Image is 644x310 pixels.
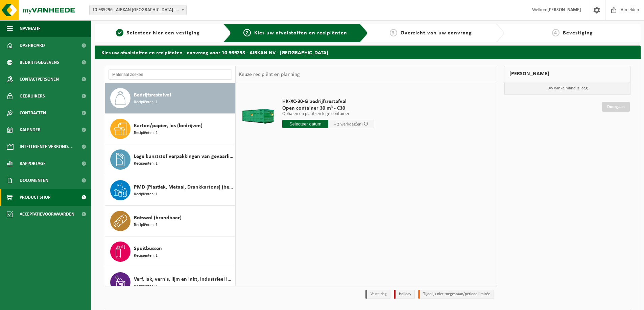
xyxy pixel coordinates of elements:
strong: [PERSON_NAME] [547,7,581,12]
span: 1 [116,29,123,36]
span: PMD (Plastiek, Metaal, Drankkartons) (bedrijven) [134,183,233,191]
input: Materiaal zoeken [109,69,232,80]
span: Recipiënten: 1 [134,222,158,228]
button: Verf, lak, vernis, lijm en inkt, industrieel in kleinverpakking Recipiënten: 1 [105,267,235,298]
span: Open container 30 m³ - C30 [282,105,374,112]
span: Recipiënten: 1 [134,161,158,167]
span: Spuitbussen [134,245,162,253]
span: Kalender [20,121,41,138]
span: HK-XC-30-G bedrijfsrestafval [282,98,374,105]
span: + 2 werkdag(en) [334,122,363,126]
span: Bedrijfsgegevens [20,54,59,71]
span: Karton/papier, los (bedrijven) [134,122,202,130]
span: 4 [552,29,559,36]
p: Ophalen en plaatsen lege container [282,112,374,116]
h2: Kies uw afvalstoffen en recipiënten - aanvraag voor 10-939293 - AIRKAN NV - [GEOGRAPHIC_DATA] [95,46,641,59]
button: Spuitbussen Recipiënten: 1 [105,236,235,267]
li: Vaste dag [365,290,390,299]
button: Karton/papier, los (bedrijven) Recipiënten: 2 [105,114,235,144]
span: Lege kunststof verpakkingen van gevaarlijke stoffen [134,152,233,161]
input: Selecteer datum [282,120,328,128]
span: Recipiënten: 1 [134,253,158,259]
span: Rotswol (brandbaar) [134,214,182,222]
span: 2 [243,29,251,36]
span: Bevestiging [563,30,593,36]
span: 10-939296 - AIRKAN NV - OUDENAARDE [89,5,187,15]
li: Tijdelijk niet toegestaan/période limitée [418,290,494,299]
span: Verf, lak, vernis, lijm en inkt, industrieel in kleinverpakking [134,275,233,283]
span: Recipiënten: 1 [134,191,158,198]
span: Contactpersonen [20,71,59,88]
span: Gebruikers [20,88,45,105]
button: PMD (Plastiek, Metaal, Drankkartons) (bedrijven) Recipiënten: 1 [105,175,235,206]
span: 3 [390,29,397,36]
span: Documenten [20,172,48,189]
span: Intelligente verbond... [20,138,72,155]
button: Rotswol (brandbaar) Recipiënten: 1 [105,206,235,236]
button: Bedrijfsrestafval Recipiënten: 1 [105,83,235,114]
span: Acceptatievoorwaarden [20,206,74,223]
span: Overzicht van uw aanvraag [401,30,472,36]
li: Holiday [394,290,415,299]
div: [PERSON_NAME] [504,66,630,82]
span: Recipiënten: 2 [134,130,158,136]
span: Recipiënten: 1 [134,99,158,106]
button: Lege kunststof verpakkingen van gevaarlijke stoffen Recipiënten: 1 [105,144,235,175]
span: Recipiënten: 1 [134,283,158,290]
a: 1Selecteer hier een vestiging [98,29,218,37]
a: Doorgaan [602,102,630,112]
span: Bedrijfsrestafval [134,91,171,99]
span: Contracten [20,105,46,121]
span: Product Shop [20,189,50,206]
span: 10-939296 - AIRKAN NV - OUDENAARDE [90,5,186,15]
span: Dashboard [20,37,45,54]
span: Rapportage [20,155,46,172]
p: Uw winkelmand is leeg [504,82,630,95]
span: Navigatie [20,20,41,37]
span: Kies uw afvalstoffen en recipiënten [254,30,347,36]
span: Selecteer hier een vestiging [127,30,200,36]
div: Keuze recipiënt en planning [236,66,303,83]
